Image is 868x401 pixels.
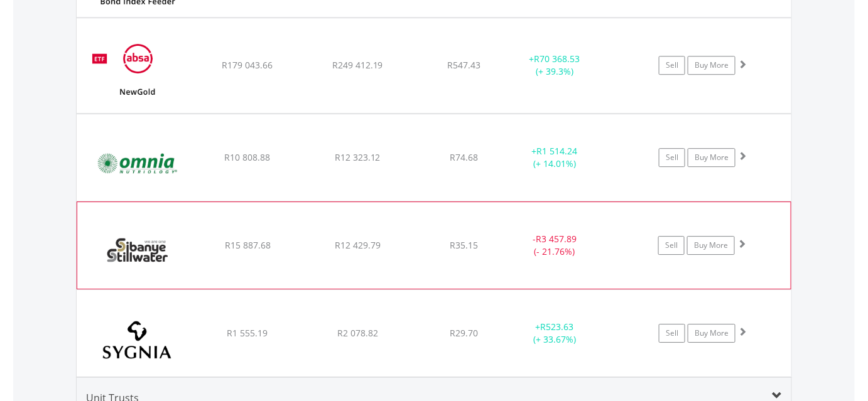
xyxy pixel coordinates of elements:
div: - (- 21.76%) [507,233,602,258]
span: R249 412.19 [332,59,383,71]
a: Sell [659,56,685,75]
a: Buy More [688,56,735,75]
a: Sell [658,236,685,255]
span: R12 429.79 [335,239,381,251]
a: Sell [659,324,685,343]
span: R2 078.82 [337,327,378,339]
div: + (+ 39.3%) [507,53,602,78]
span: R179 043.66 [222,59,273,71]
span: R15 887.68 [225,239,271,251]
span: R10 808.88 [224,151,270,163]
a: Buy More [688,148,735,167]
div: + (+ 14.01%) [507,145,602,170]
span: R547.43 [447,59,480,71]
span: R12 323.12 [335,151,381,163]
span: R1 514.24 [537,145,578,157]
a: Buy More [688,324,735,343]
span: R70 368.53 [534,53,580,65]
span: R1 555.19 [227,327,268,339]
div: + (+ 33.67%) [507,321,602,346]
img: EQU.ZA.SYG.png [83,306,191,373]
img: EQU.ZA.OMN.png [83,130,191,198]
span: R3 457.89 [536,233,577,245]
a: Buy More [687,236,735,255]
span: R74.68 [450,151,478,163]
span: R523.63 [541,321,574,333]
a: Sell [659,148,685,167]
img: EQU.ZA.SSW.png [84,218,192,286]
span: R29.70 [450,327,478,339]
span: R35.15 [450,239,478,251]
img: EQU.ZA.GLD.png [83,34,191,109]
